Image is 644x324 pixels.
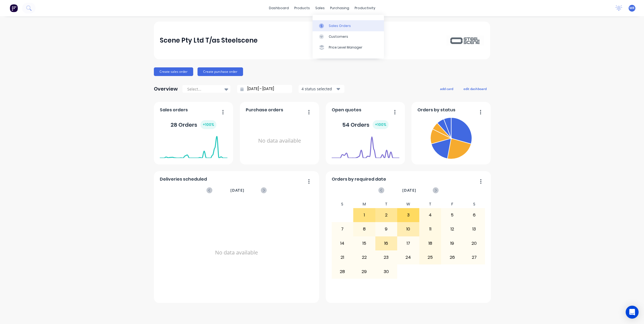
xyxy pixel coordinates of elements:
[230,187,244,193] span: [DATE]
[376,222,397,236] div: 9
[332,265,353,278] div: 28
[246,107,283,113] span: Purchase orders
[402,187,416,193] span: [DATE]
[327,4,352,12] div: purchasing
[376,251,397,264] div: 23
[200,120,216,129] div: + 100 %
[419,200,441,208] div: T
[354,251,375,264] div: 22
[171,120,216,129] div: 28 Orders
[160,35,258,46] div: Scene Pty Ltd T/as Steelscene
[441,208,463,222] div: 5
[446,36,484,45] img: Scene Pty Ltd T/as Steelscene
[441,237,463,250] div: 19
[329,34,348,39] div: Customers
[376,237,397,250] div: 16
[302,86,335,92] div: 4 status selected
[420,251,441,264] div: 25
[198,67,243,76] button: Create purchase order
[160,107,188,113] span: Sales orders
[342,120,389,129] div: 54 Orders
[397,237,419,250] div: 17
[397,251,419,264] div: 24
[463,200,485,208] div: S
[332,107,361,113] span: Open quotes
[463,222,485,236] div: 13
[437,85,457,92] button: add card
[266,4,292,12] a: dashboard
[354,208,375,222] div: 1
[154,67,193,76] button: Create sales order
[353,200,375,208] div: M
[331,200,354,208] div: S
[313,4,327,12] div: sales
[460,85,490,92] button: edit dashboard
[397,222,419,236] div: 10
[376,208,397,222] div: 2
[463,208,485,222] div: 6
[10,4,18,12] img: Factory
[332,237,353,250] div: 14
[354,265,375,278] div: 29
[626,306,639,319] div: Open Intercom Messenger
[292,4,313,12] div: products
[375,200,397,208] div: T
[420,237,441,250] div: 18
[313,42,384,53] a: Price Level Manager
[313,20,384,31] a: Sales Orders
[420,208,441,222] div: 4
[463,237,485,250] div: 20
[246,115,313,166] div: No data available
[441,200,463,208] div: F
[441,251,463,264] div: 26
[376,265,397,278] div: 30
[354,237,375,250] div: 15
[332,222,353,236] div: 7
[629,6,635,11] span: MR
[420,222,441,236] div: 11
[329,23,351,28] div: Sales Orders
[332,251,353,264] div: 21
[329,45,362,50] div: Price Level Manager
[160,200,313,305] div: No data available
[417,107,455,113] span: Orders by status
[463,251,485,264] div: 27
[373,120,389,129] div: + 100 %
[352,4,378,12] div: productivity
[397,208,419,222] div: 3
[354,222,375,236] div: 8
[313,31,384,42] a: Customers
[441,222,463,236] div: 12
[299,85,344,93] button: 4 status selected
[397,200,419,208] div: W
[154,84,178,94] div: Overview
